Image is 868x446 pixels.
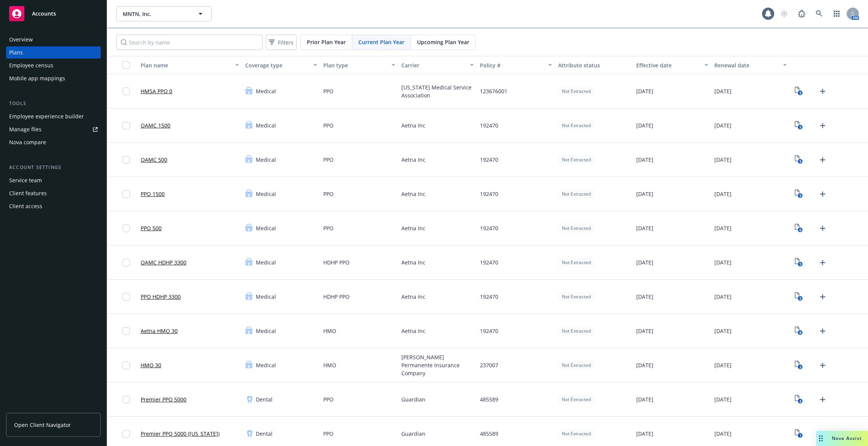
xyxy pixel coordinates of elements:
a: Upload Plan Documents [817,222,829,234]
div: Not Extracted [558,258,595,267]
span: Aetna Inc [401,293,425,301]
span: 485589 [480,430,498,438]
span: Medical [256,190,276,198]
span: HDHP PPO [323,258,350,266]
span: Aetna Inc [401,190,425,198]
a: View Plan Documents [793,393,805,406]
a: Report a Bug [794,6,809,21]
div: Tools [6,100,101,107]
input: Toggle Row Selected [122,225,130,232]
span: Filters [267,37,295,48]
div: Not Extracted [558,223,595,233]
span: PPO [323,224,334,232]
a: Start snowing [777,6,792,21]
input: Toggle Row Selected [122,430,130,438]
span: [DATE] [636,156,653,164]
a: View Plan Documents [793,85,805,97]
a: Upload Plan Documents [817,154,829,166]
span: [DATE] [714,190,732,198]
a: Upload Plan Documents [817,188,829,200]
span: 192470 [480,258,498,266]
div: Employee experience builder [9,110,84,123]
div: Not Extracted [558,429,595,438]
span: PPO [323,395,334,403]
span: Medical [256,156,276,164]
div: Attribute status [558,61,630,69]
span: 192470 [480,293,498,301]
a: View Plan Documents [793,428,805,440]
a: Nova compare [6,136,101,148]
div: Plans [9,46,23,59]
a: Manage files [6,123,101,135]
div: Employee census [9,59,53,72]
span: Dental [256,395,273,403]
span: Aetna Inc [401,258,425,266]
span: [DATE] [714,258,732,266]
div: Effective date [636,61,700,69]
input: Toggle Row Selected [122,396,130,403]
a: Switch app [829,6,844,21]
input: Toggle Row Selected [122,362,130,369]
text: 5 [799,125,801,130]
button: Nova Assist [816,431,868,446]
span: [DATE] [636,224,653,232]
a: View Plan Documents [793,291,805,303]
span: 123676001 [480,87,507,95]
span: Medical [256,258,276,266]
a: Client access [6,200,101,212]
span: [DATE] [636,293,653,301]
input: Toggle Row Selected [122,190,130,198]
span: Medical [256,293,276,301]
div: Nova compare [9,136,46,148]
span: 192470 [480,156,498,164]
span: HMO [323,327,336,335]
button: Effective date [633,56,711,74]
input: Search by name [116,35,263,50]
a: Upload Plan Documents [817,256,829,269]
div: Not Extracted [558,360,595,370]
a: Plans [6,46,101,59]
div: Client features [9,187,47,199]
span: Prior Plan Year [307,38,346,46]
a: View Plan Documents [793,256,805,269]
a: Upload Plan Documents [817,428,829,440]
span: [DATE] [714,121,732,129]
span: 192470 [480,190,498,198]
span: Medical [256,361,276,369]
a: Upload Plan Documents [817,393,829,406]
span: 192470 [480,224,498,232]
span: Aetna Inc [401,224,425,232]
a: View Plan Documents [793,325,805,337]
a: Client features [6,187,101,199]
span: 192470 [480,121,498,129]
div: Plan type [323,61,387,69]
span: [PERSON_NAME] Permanente Insurance Company [401,353,473,377]
span: 237007 [480,361,498,369]
a: OAMC 500 [141,156,167,164]
a: Employee census [6,59,101,72]
span: [DATE] [636,361,653,369]
span: [DATE] [636,121,653,129]
span: [DATE] [714,224,732,232]
span: [DATE] [636,327,653,335]
text: 5 [799,296,801,301]
button: Carrier [398,56,477,74]
input: Toggle Row Selected [122,122,130,129]
div: Not Extracted [558,121,595,130]
div: Carrier [401,61,465,69]
a: PPO 500 [141,224,162,232]
span: Medical [256,327,276,335]
a: Upload Plan Documents [817,325,829,337]
a: OAMC 1500 [141,121,170,129]
a: Mobile app mappings [6,72,101,84]
span: Aetna Inc [401,121,425,129]
a: View Plan Documents [793,119,805,132]
text: 4 [799,399,801,404]
input: Toggle Row Selected [122,327,130,335]
span: PPO [323,121,334,129]
span: Dental [256,430,273,438]
span: Aetna Inc [401,327,425,335]
button: Plan name [138,56,242,74]
span: Accounts [32,11,56,17]
span: [DATE] [636,258,653,266]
